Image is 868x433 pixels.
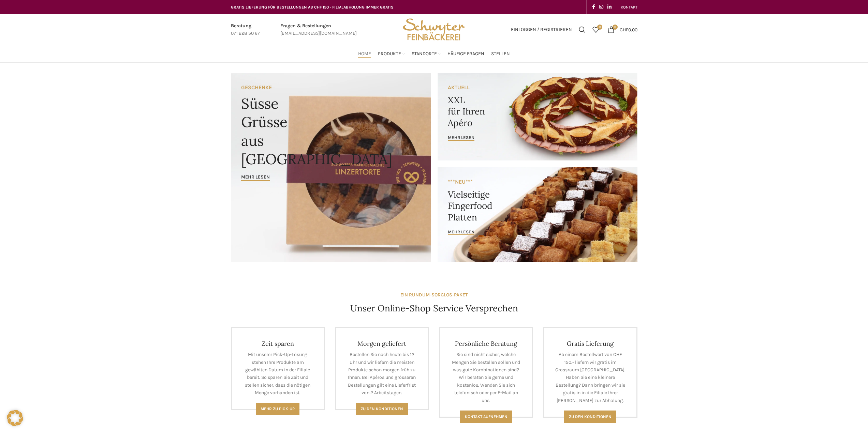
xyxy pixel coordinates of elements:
a: Standorte [412,47,441,61]
span: GRATIS LIEFERUNG FÜR BESTELLUNGEN AB CHF 150 - FILIALABHOLUNG IMMER GRATIS [231,5,394,10]
a: Mehr zu Pick-Up [256,403,299,415]
a: Zu den konditionen [564,411,616,423]
a: Site logo [400,26,467,32]
h4: Gratis Lieferung [555,340,626,347]
img: Bäckerei Schwyter [400,14,467,45]
span: Standorte [412,51,437,57]
p: Sie sind nicht sicher, welche Mengen Sie bestellen sollen und was gute Kombinationen sind? Wir be... [451,351,522,404]
p: Ab einem Bestellwert von CHF 150.- liefern wir gratis im Grossraum [GEOGRAPHIC_DATA]. Haben Sie e... [555,351,626,404]
span: Mehr zu Pick-Up [261,406,295,411]
span: Home [358,51,371,57]
a: Stellen [491,47,510,61]
bdi: 0.00 [620,27,637,32]
div: Secondary navigation [617,0,641,14]
a: Banner link [231,73,431,262]
span: Zu den konditionen [569,414,612,419]
h4: Zeit sparen [242,340,314,347]
strong: EIN RUNDUM-SORGLOS-PAKET [400,292,468,298]
a: Banner link [438,73,637,160]
span: Einloggen / Registrieren [511,27,572,32]
a: Suchen [575,23,589,36]
a: Linkedin social link [605,2,614,12]
a: Instagram social link [597,2,605,12]
h4: Unser Online-Shop Service Versprechen [350,302,518,314]
span: Stellen [491,51,510,57]
h4: Persönliche Beratung [451,340,522,347]
a: Infobox link [280,22,357,37]
a: Infobox link [231,22,260,37]
span: 0 [613,25,618,30]
div: Main navigation [227,47,641,61]
span: KONTAKT [621,5,637,10]
a: Home [358,47,371,61]
a: Einloggen / Registrieren [507,23,575,36]
a: KONTAKT [621,0,637,14]
span: Häufige Fragen [447,51,484,57]
p: Bestellen Sie noch heute bis 12 Uhr und wir liefern die meisten Produkte schon morgen früh zu Ihn... [346,351,418,397]
a: 0 [589,23,603,36]
a: Kontakt aufnehmen [460,411,512,423]
a: Banner link [438,167,637,262]
a: Produkte [378,47,405,61]
a: 0 CHF0.00 [604,23,641,36]
span: Produkte [378,51,401,57]
span: Zu den Konditionen [361,406,403,411]
a: Facebook social link [590,2,597,12]
a: Zu den Konditionen [356,403,408,415]
div: Meine Wunschliste [589,23,603,36]
span: CHF [620,27,628,32]
span: Kontakt aufnehmen [465,414,507,419]
h4: Morgen geliefert [346,340,418,347]
p: Mit unserer Pick-Up-Lösung stehen Ihre Produkte am gewählten Datum in der Filiale bereit. So spar... [242,351,314,397]
a: Häufige Fragen [447,47,484,61]
span: 0 [597,25,602,30]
